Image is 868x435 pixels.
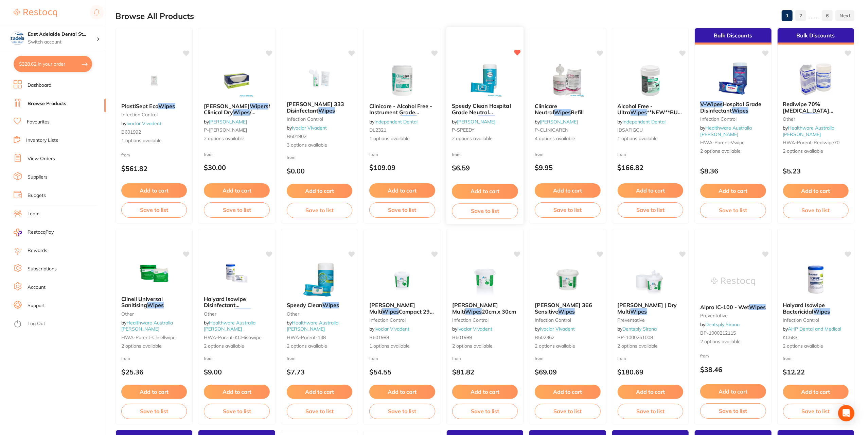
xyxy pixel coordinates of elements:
[287,142,352,149] span: 3 options available
[452,203,518,219] button: Save to list
[287,133,306,139] span: B601902
[287,184,352,198] button: Add to cart
[535,343,600,350] span: 2 options available
[204,183,269,198] button: Add to cart
[121,120,161,127] span: by
[618,103,683,116] b: Alcohol Free - Ultra Wipes **NEW**BUY 5 GET 1 FREE**
[204,404,269,419] button: Save to list
[287,155,296,160] span: from
[369,103,432,122] span: Clinicare - Alcohol Free - Instrument Grade Disinfecting
[700,321,740,328] span: by
[28,82,51,89] a: Dashboard
[452,164,518,172] p: $6.59
[463,263,507,297] img: Durr FD Multi Wipes 20cm x 30cm
[535,356,544,361] span: from
[783,125,835,137] a: Healthware Australia [PERSON_NAME]
[618,343,683,350] span: 2 options available
[628,263,672,297] img: Durr FD | Dry Multi Wipes
[783,356,792,361] span: from
[783,184,849,198] button: Add to cart
[322,302,339,308] em: Wipes
[28,192,46,199] a: Budgets
[369,202,435,217] button: Save to list
[535,385,600,399] button: Add to cart
[132,256,176,290] img: Clinell Universal Sanitising Wipes
[400,115,417,122] em: Wipes
[369,135,435,142] span: 1 options available
[121,296,187,308] b: Clinell Universal Sanitising Wipes
[711,62,755,96] img: V-Wipes Hospital Grade Disinfectant Wipes
[121,311,187,317] small: other
[618,152,626,157] span: from
[535,164,600,171] p: $9.95
[618,368,683,376] p: $180.69
[711,265,755,299] img: Alpro IC-100 - Wet Wipes
[700,203,766,218] button: Save to list
[287,101,352,114] b: Dürr FD 333 Disinfectant Wipes
[535,317,600,323] small: infection control
[14,9,57,17] img: Restocq Logo
[558,308,575,315] em: Wipes
[783,302,825,315] span: Halyard Isowipe Bactericidal
[452,103,518,115] b: Speedy Clean Hospital Grade Neutral Detergent Wipes
[204,320,255,332] span: by
[204,202,269,217] button: Save to list
[783,385,849,399] button: Add to cart
[204,320,255,332] a: Healthware Australia [PERSON_NAME]
[700,125,752,137] a: Healthware Australia [PERSON_NAME]
[809,12,819,20] p: ......
[794,62,838,96] img: Rediwipe 70% Isopropyl Alcohol Wipes 100/Pack
[369,127,386,133] span: DL2321
[452,135,518,142] span: 2 options available
[571,109,584,116] span: Refill
[535,404,600,419] button: Save to list
[204,119,247,125] span: by
[783,139,840,146] span: HWA-parent-rediwipe70
[121,137,187,144] span: 1 options available
[121,183,187,198] button: Add to cart
[287,203,352,218] button: Save to list
[204,311,269,317] small: other
[369,368,435,376] p: $54.55
[204,296,246,315] span: Halyard Isowipe Disinfectant Bactericidal
[121,334,176,340] span: HWA-parent-clinellwipe
[121,320,173,332] a: Healthware Australia [PERSON_NAME]
[11,31,24,45] img: East Adelaide Dental Studio
[618,135,683,142] span: 1 options available
[700,184,766,198] button: Add to cart
[457,326,492,332] a: Ivoclar Vivadent
[204,109,255,122] span: / Towels
[204,296,269,308] b: Halyard Isowipe Disinfectant Bactericidal Wipes
[482,308,516,315] span: 20cm x 30cm
[535,202,600,217] button: Save to list
[121,103,187,109] b: PlastiSept Eco Wipes
[700,101,761,114] span: Hospital Grade Disinfectant
[631,308,647,315] em: Wipes
[535,302,592,315] span: [PERSON_NAME] 366 Sensitive
[14,56,92,72] button: $328.62 in your order
[783,302,849,315] b: Halyard Isowipe Bactericidal Wipes
[233,109,250,116] em: Wipes
[28,266,57,272] a: Subscriptions
[783,203,849,218] button: Save to list
[28,31,96,38] h4: East Adelaide Dental Studio
[618,334,653,340] span: BP-1000261008
[369,385,435,399] button: Add to cart
[369,317,435,323] small: infection control
[452,184,518,199] button: Add to cart
[14,5,57,21] a: Restocq Logo
[204,368,269,376] p: $9.00
[623,119,666,125] a: Independent Dental
[783,334,798,340] span: KC683
[540,119,578,125] a: [PERSON_NAME]
[783,116,849,122] small: other
[204,164,269,171] p: $30.00
[287,302,352,308] b: Speedy Clean Wipes
[749,304,766,311] em: Wipes
[369,119,418,125] span: by
[463,63,507,97] img: Speedy Clean Hospital Grade Neutral Detergent Wipes
[369,308,434,321] span: Compact 29 x 30cm
[535,302,600,315] b: Durr FD 366 Sensitive Wipes
[452,302,498,315] span: [PERSON_NAME] Multi
[287,167,352,175] p: $0.00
